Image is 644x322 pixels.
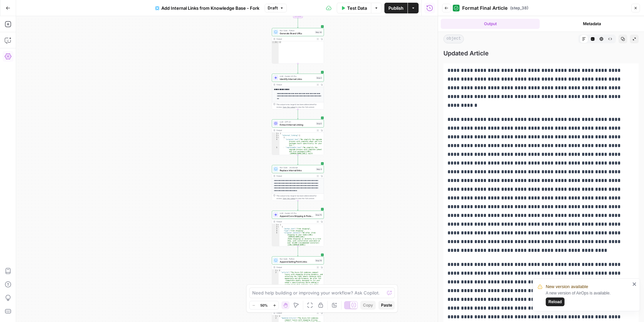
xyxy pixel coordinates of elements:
[272,133,279,135] div: 1
[315,213,322,216] div: Step 75
[272,270,279,272] div: 1
[276,83,315,86] div: Output
[272,139,279,147] div: 4
[337,3,371,13] button: Test Data
[546,290,630,306] div: A new version of AirOps is available.
[316,76,322,79] div: Step 3
[272,232,279,248] div: 5
[272,224,279,226] div: 1
[268,5,278,11] span: Draft
[280,29,314,32] span: Run Code · Python
[277,315,279,317] span: Toggle code folding, rows 1 through 3
[280,260,314,263] span: Append Selling Point Links
[272,135,279,137] div: 2
[283,106,296,108] span: Copy the output
[272,14,324,18] div: Complete
[280,123,315,126] span: Extract Internal Linking
[280,121,315,123] span: LLM · GPT-4.1
[277,224,279,226] span: Toggle code folding, rows 1 through 20
[632,281,637,287] button: close
[293,14,303,18] div: Complete
[298,155,299,165] g: Edge from step_5 to step_4
[388,5,404,11] span: Publish
[272,211,324,246] div: LLM · Gemini 2.5 ProAppend Core Shipping & Protection LinksStep 75Output[ { "anchor_text":"free s...
[462,5,507,11] span: Format Final Article
[272,41,279,43] div: 1
[280,212,314,215] span: LLM · Gemini 2.5 Pro
[298,201,299,211] g: Edge from step_4 to step_75
[542,19,641,29] button: Metadata
[260,303,268,308] span: 50%
[298,18,299,28] g: Edge from step_49-iteration-end to step_43
[276,175,315,177] div: Output
[276,38,315,40] div: Output
[441,19,540,29] button: Output
[546,297,565,306] button: Reload
[277,226,279,228] span: Toggle code folding, rows 2 through 7
[272,147,279,157] div: 5
[277,137,279,139] span: Toggle code folding, rows 3 through 6
[384,3,408,13] button: Publish
[272,120,324,155] div: LLM · GPT-4.1Extract Internal LinkingStep 5Output{ "internal_linking":[ { "original_text":"We sim...
[151,3,263,13] button: Add Internal Links from Knowledge Base - Fork
[283,197,296,199] span: Copy the output
[298,64,299,74] g: Edge from step_43 to step_3
[548,299,562,305] span: Reload
[280,214,314,218] span: Append Core Shipping & Protection Links
[510,5,528,11] span: ( step_38 )
[280,75,315,78] span: LLM · Gemini 2.5 Pro
[347,5,367,11] span: Test Data
[272,28,324,64] div: Run Code · PythonGenerate Brand URLsStep 43Output[]
[272,226,279,228] div: 2
[443,49,639,58] span: Updated Article
[280,169,315,172] span: Replace internal links
[276,220,315,223] div: Output
[546,283,588,290] span: New version available
[280,32,314,35] span: Generate Brand URLs
[276,266,315,269] div: Output
[272,230,279,232] div: 4
[378,301,395,310] button: Paste
[277,133,279,135] span: Toggle code folding, rows 1 through 44
[360,301,376,310] button: Copy
[265,4,287,12] button: Draft
[315,31,323,34] div: Step 43
[316,122,322,125] div: Step 5
[276,194,322,200] div: This output is too large & has been abbreviated for review. to view the full content.
[363,302,373,308] span: Copy
[272,315,279,317] div: 1
[280,258,314,260] span: Run Code · Python
[272,257,324,292] div: Run Code · PythonAppend Selling Point LinksStep 76Output{ "article":"The Acura ILX combines compa...
[277,270,279,272] span: Toggle code folding, rows 1 through 3
[315,259,322,262] div: Step 76
[280,77,315,81] span: Identify Internal Links
[280,166,315,169] span: Run Code · JavaScript
[298,109,299,119] g: Edge from step_3 to step_5
[298,246,299,256] g: Edge from step_75 to step_76
[277,135,279,137] span: Toggle code folding, rows 2 through 43
[443,35,464,43] span: object
[381,302,392,308] span: Paste
[161,5,259,11] span: Add Internal Links from Knowledge Base - Fork
[276,103,322,108] div: This output is too large & has been abbreviated for review. to view the full content.
[316,168,323,171] div: Step 4
[276,129,315,132] div: Output
[272,228,279,230] div: 3
[272,137,279,139] div: 3
[276,312,315,314] div: Output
